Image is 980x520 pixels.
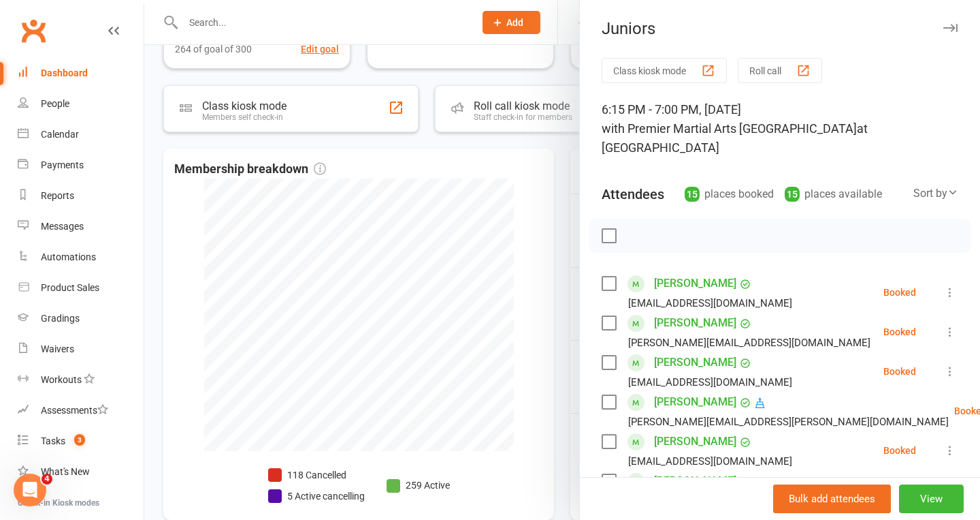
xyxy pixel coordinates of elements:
a: What's New [18,457,144,487]
div: 15 [785,187,800,202]
a: People [18,89,144,119]
a: Dashboard [18,58,144,89]
div: [PERSON_NAME][EMAIL_ADDRESS][DOMAIN_NAME] [628,334,870,352]
div: [EMAIL_ADDRESS][DOMAIN_NAME] [628,294,792,312]
div: Calendar [41,129,79,140]
iframe: Intercom live chat [14,474,46,506]
a: Assessments [18,395,144,426]
div: Messages [41,221,84,232]
div: People [41,98,69,109]
button: Roll call [738,58,822,83]
div: Booked [883,446,916,455]
div: Product Sales [41,282,99,293]
a: Waivers [18,334,144,365]
div: Dashboard [41,67,88,78]
div: [EMAIL_ADDRESS][DOMAIN_NAME] [628,373,792,391]
div: [EMAIL_ADDRESS][DOMAIN_NAME] [628,453,792,470]
div: places booked [685,185,774,204]
span: 3 [74,434,85,446]
a: [PERSON_NAME] [654,391,736,413]
a: [PERSON_NAME] [654,352,736,373]
div: Reports [41,190,74,201]
div: Workouts [41,374,82,385]
div: places available [785,185,882,204]
div: Payments [41,159,84,170]
a: [PERSON_NAME] [654,470,736,492]
div: What's New [41,466,90,477]
div: Gradings [41,313,80,324]
button: Class kiosk mode [602,58,727,83]
a: [PERSON_NAME] [654,431,736,453]
div: Tasks [41,435,65,446]
div: Booked [883,327,916,337]
a: Product Sales [18,273,144,303]
a: [PERSON_NAME] [654,312,736,334]
div: [PERSON_NAME][EMAIL_ADDRESS][PERSON_NAME][DOMAIN_NAME] [628,413,949,431]
div: Booked [883,288,916,297]
a: Messages [18,211,144,242]
a: [PERSON_NAME] [654,273,736,294]
a: Calendar [18,119,144,150]
a: Gradings [18,303,144,334]
div: Automations [41,251,96,262]
a: Automations [18,242,144,273]
span: 4 [42,474,52,485]
div: Sort by [913,185,958,202]
button: View [899,485,964,513]
div: Juniors [580,19,980,38]
div: 6:15 PM - 7:00 PM, [DATE] [602,100,958,157]
a: Workouts [18,365,144,395]
div: Assessments [41,405,108,416]
div: Waivers [41,343,74,354]
div: Booked [883,367,916,376]
div: 15 [685,187,700,202]
span: with Premier Martial Arts [GEOGRAPHIC_DATA] [602,121,857,136]
a: Payments [18,150,144,181]
a: Clubworx [16,14,50,48]
button: Bulk add attendees [773,485,891,513]
div: Attendees [602,185,664,204]
a: Reports [18,181,144,211]
a: Tasks 3 [18,426,144,457]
